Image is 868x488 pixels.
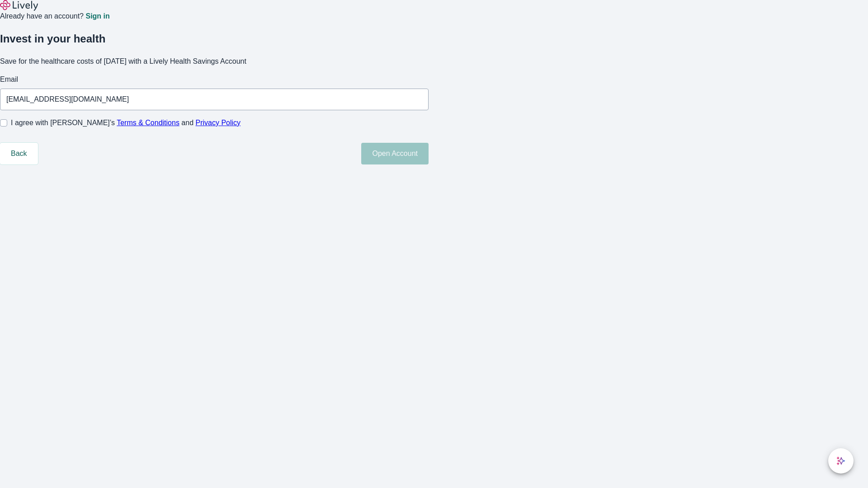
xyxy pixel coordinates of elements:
a: Privacy Policy [196,119,241,127]
svg: Lively AI Assistant [836,456,845,465]
span: I agree with [PERSON_NAME]’s and [11,117,241,128]
a: Sign in [85,13,109,20]
a: Terms & Conditions [117,119,179,127]
button: chat [828,448,854,474]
